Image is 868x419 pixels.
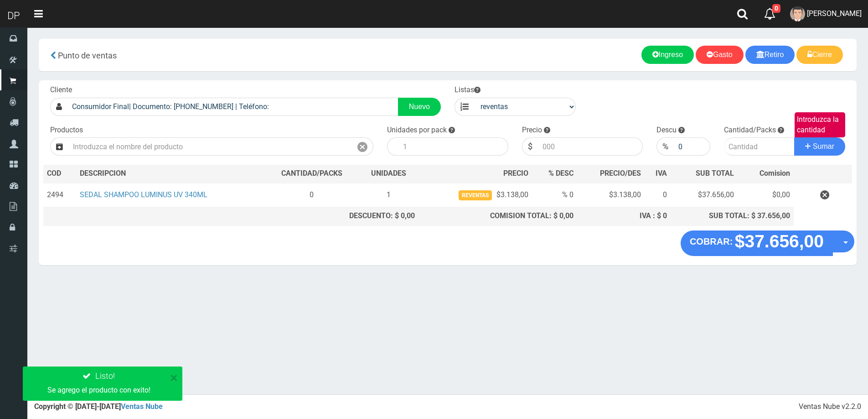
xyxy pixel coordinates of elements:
label: Productos [50,125,83,136]
label: Unidades por pack [387,125,447,136]
td: $3.138,00 [577,183,645,207]
th: CANTIDAD/PACKS [264,165,359,183]
td: $3.138,00 [418,183,532,207]
label: Cliente [50,85,72,95]
strong: Copyright © [DATE]-[DATE] [34,402,163,411]
th: COD [43,165,76,183]
a: Retiro [745,46,795,64]
a: Nuevo [398,98,441,116]
span: Punto de ventas [58,51,117,60]
span: Sumar [813,142,834,150]
label: Introduzca la cantidad [795,112,845,138]
td: 1 [359,183,418,207]
label: Descu [656,125,677,136]
input: Introduzca el nombre del producto [68,137,352,156]
div: Ventas Nube v2.2.0 [799,402,861,412]
img: User Image [790,6,805,21]
span: PRECIO/DES [600,169,641,178]
span: reventas [459,190,492,200]
button: Sumar [794,137,845,156]
span: SUB TOTAL [696,168,734,179]
label: Cantidad/Packs [724,125,776,136]
input: 000 [674,137,710,156]
td: 0 [645,183,671,207]
span: Comision [759,168,790,179]
a: Gasto [696,46,744,64]
input: Consumidor Final [67,98,398,116]
td: $37.656,00 [671,183,738,207]
th: DES [76,165,264,183]
a: Cierre [796,46,843,64]
a: Ventas Nube [121,402,163,411]
td: % 0 [532,183,577,207]
strong: COBRAR: [690,236,733,246]
div: SUB TOTAL: $ 37.656,00 [674,211,790,221]
div: $ [522,137,538,156]
a: SEDAL SHAMPOO LUMINUS UV 340ML [80,190,207,199]
label: Listas [455,85,480,95]
div: COMISION TOTAL: $ 0,00 [422,211,574,221]
td: $0,00 [738,183,794,207]
input: Cantidad [724,137,795,156]
button: COBRAR: $37.656,00 [681,230,833,256]
label: Precio [522,125,542,136]
td: 0 [264,183,359,207]
a: Ingreso [641,46,694,64]
span: [PERSON_NAME] [807,9,862,18]
input: 1 [398,137,508,156]
span: IVA [656,169,667,178]
div: IVA : $ 0 [581,211,667,221]
span: CRIPCION [93,169,126,178]
span: PRECIO [503,168,528,179]
strong: $37.656,00 [735,231,824,251]
div: DESCUENTO: $ 0,00 [268,211,414,221]
span: 0 [772,4,780,13]
span: % DESC [548,169,573,178]
input: 000 [538,137,643,156]
th: UNIDADES [359,165,418,183]
div: % [656,137,674,156]
td: 2494 [43,183,76,207]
